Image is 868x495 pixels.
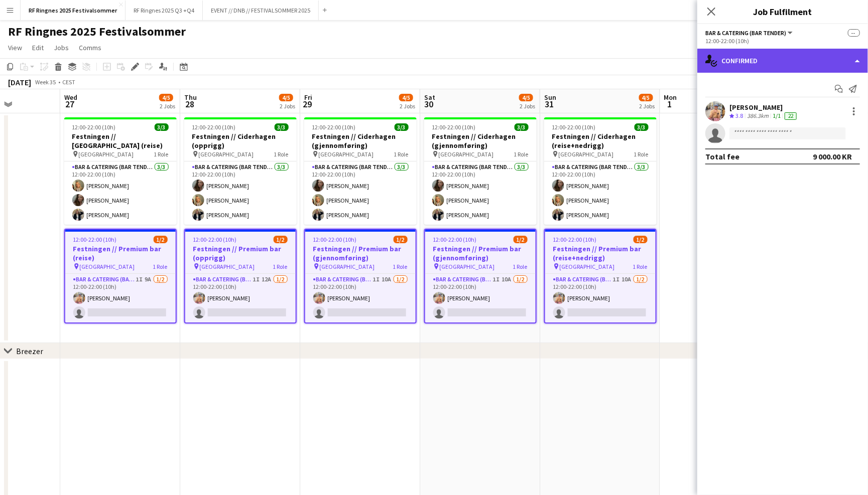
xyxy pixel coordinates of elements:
[433,236,477,243] span: 12:00-22:00 (10h)
[399,94,413,101] span: 4/5
[543,98,556,110] span: 31
[154,150,169,158] span: 1 Role
[193,236,237,243] span: 12:00-22:00 (10h)
[72,123,116,131] span: 12:00-22:00 (10h)
[64,229,177,323] app-job-card: 12:00-22:00 (10h)1/2Festningen // Premium bar (reise) [GEOGRAPHIC_DATA]1 RoleBar & Catering (Bar ...
[393,263,408,270] span: 1 Role
[320,263,375,270] span: [GEOGRAPHIC_DATA]
[73,236,117,243] span: 12:00-22:00 (10h)
[544,117,657,225] div: 12:00-22:00 (10h)3/3Festningen // Ciderhagen (reise+nedrigg) [GEOGRAPHIC_DATA]1 RoleBar & Caterin...
[639,94,653,101] span: 4/5
[544,93,556,102] span: Sun
[663,98,677,110] span: 1
[273,263,288,270] span: 1 Role
[199,150,254,158] span: [GEOGRAPHIC_DATA]
[439,150,494,158] span: [GEOGRAPHIC_DATA]
[697,5,868,18] h3: Job Fulfilment
[544,161,657,225] app-card-role: Bar & Catering (Bar Tender)3/312:00-22:00 (10h)[PERSON_NAME][PERSON_NAME][PERSON_NAME]
[424,117,537,225] div: 12:00-22:00 (10h)3/3Festningen // Ciderhagen (gjennomføring) [GEOGRAPHIC_DATA]1 RoleBar & Caterin...
[513,263,528,270] span: 1 Role
[64,117,177,225] app-job-card: 12:00-22:00 (10h)3/3Festningen // [GEOGRAPHIC_DATA] (reise) [GEOGRAPHIC_DATA]1 RoleBar & Catering...
[79,43,101,52] span: Comms
[304,117,417,225] app-job-card: 12:00-22:00 (10h)3/3Festningen // Ciderhagen (gjennomføring) [GEOGRAPHIC_DATA]1 RoleBar & Caterin...
[634,236,648,243] span: 1/2
[705,29,794,37] button: Bar & Catering (Bar Tender)
[705,29,786,37] span: Bar & Catering (Bar Tender)
[184,161,297,225] app-card-role: Bar & Catering (Bar Tender)3/312:00-22:00 (10h)[PERSON_NAME][PERSON_NAME][PERSON_NAME]
[319,150,374,158] span: [GEOGRAPHIC_DATA]
[634,150,649,158] span: 1 Role
[155,123,169,131] span: 3/3
[395,123,409,131] span: 3/3
[8,77,31,87] div: [DATE]
[424,161,537,225] app-card-role: Bar & Catering (Bar Tender)3/312:00-22:00 (10h)[PERSON_NAME][PERSON_NAME][PERSON_NAME]
[394,236,408,243] span: 1/2
[305,244,416,262] h3: Festningen // Premium bar (gjennomføring)
[545,274,656,322] app-card-role: Bar & Catering (Bar Tender)1I10A1/212:00-22:00 (10h)[PERSON_NAME]
[440,263,495,270] span: [GEOGRAPHIC_DATA]
[304,132,417,150] h3: Festningen // Ciderhagen (gjennomføring)
[705,37,860,45] div: 12:00-22:00 (10h)
[394,150,409,158] span: 1 Role
[279,94,293,101] span: 4/5
[425,274,536,322] app-card-role: Bar & Catering (Bar Tender)1I10A1/212:00-22:00 (10h)[PERSON_NAME]
[185,244,296,262] h3: Festningen // Premium bar (opprigg)
[773,112,781,119] app-skills-label: 1/1
[50,41,73,54] a: Jobs
[544,229,657,323] div: 12:00-22:00 (10h)1/2Festningen // Premium bar (reise+nedrigg) [GEOGRAPHIC_DATA]1 RoleBar & Cateri...
[126,1,203,20] button: RF Ringnes 2025 Q3 +Q4
[160,102,175,110] div: 2 Jobs
[154,236,168,243] span: 1/2
[304,229,417,323] app-job-card: 12:00-22:00 (10h)1/2Festningen // Premium bar (gjennomføring) [GEOGRAPHIC_DATA]1 RoleBar & Cateri...
[514,150,529,158] span: 1 Role
[8,24,186,39] h1: RF Ringnes 2025 Festivalsommer
[54,43,69,52] span: Jobs
[729,103,799,112] div: [PERSON_NAME]
[64,93,77,102] span: Wed
[153,263,168,270] span: 1 Role
[75,41,105,54] a: Comms
[697,49,868,73] div: Confirmed
[745,112,771,120] div: 386.3km
[8,43,22,52] span: View
[203,1,319,20] button: EVENT // DNB // FESTIVALSOMMER 2025
[514,236,528,243] span: 1/2
[635,123,649,131] span: 3/3
[423,98,435,110] span: 30
[28,41,48,54] a: Edit
[80,263,135,270] span: [GEOGRAPHIC_DATA]
[520,102,535,110] div: 2 Jobs
[313,236,357,243] span: 12:00-22:00 (10h)
[79,150,134,158] span: [GEOGRAPHIC_DATA]
[432,123,476,131] span: 12:00-22:00 (10h)
[184,132,297,150] h3: Festningen // Ciderhagen (opprigg)
[64,132,177,150] h3: Festningen // [GEOGRAPHIC_DATA] (reise)
[705,151,739,161] div: Total fee
[424,229,537,323] div: 12:00-22:00 (10h)1/2Festningen // Premium bar (gjennomføring) [GEOGRAPHIC_DATA]1 RoleBar & Cateri...
[184,93,197,102] span: Thu
[552,123,596,131] span: 12:00-22:00 (10h)
[4,41,26,54] a: View
[184,117,297,225] app-job-card: 12:00-22:00 (10h)3/3Festningen // Ciderhagen (opprigg) [GEOGRAPHIC_DATA]1 RoleBar & Catering (Bar...
[274,150,289,158] span: 1 Role
[400,102,415,110] div: 2 Jobs
[16,346,43,356] div: Breezer
[305,274,416,322] app-card-role: Bar & Catering (Bar Tender)1I10A1/212:00-22:00 (10h)[PERSON_NAME]
[813,151,852,161] div: 9 000.00 KR
[33,78,58,86] span: Week 35
[184,229,297,323] app-job-card: 12:00-22:00 (10h)1/2Festningen // Premium bar (opprigg) [GEOGRAPHIC_DATA]1 RoleBar & Catering (Ba...
[65,244,176,262] h3: Festningen // Premium bar (reise)
[544,132,657,150] h3: Festningen // Ciderhagen (reise+nedrigg)
[192,123,236,131] span: 12:00-22:00 (10h)
[424,93,435,102] span: Sat
[515,123,529,131] span: 3/3
[664,93,677,102] span: Mon
[303,98,312,110] span: 29
[304,93,312,102] span: Fri
[545,244,656,262] h3: Festningen // Premium bar (reise+nedrigg)
[560,263,615,270] span: [GEOGRAPHIC_DATA]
